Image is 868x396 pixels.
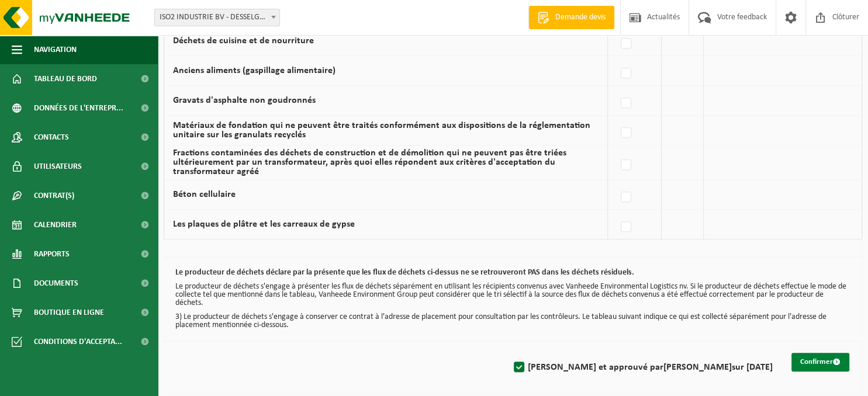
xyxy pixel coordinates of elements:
label: Béton cellulaire [173,190,236,199]
button: Confirmer [791,353,849,371]
b: Le producteur de déchets déclare par la présente que les flux de déchets ci-dessus ne se retrouve... [175,268,634,277]
span: Contrat(s) [34,181,74,210]
span: ISO2 INDUSTRIE BV - DESSELGEM [155,9,279,26]
span: Utilisateurs [34,152,82,181]
a: Demande devis [528,6,614,29]
label: Les plaques de plâtre et les carreaux de gypse [173,220,355,229]
p: Le producteur de déchets s'engage à présenter les flux de déchets séparément en utilisant les réc... [175,283,850,307]
span: Calendrier [34,210,77,239]
label: [PERSON_NAME] et approuvé par sur [DATE] [511,359,773,376]
span: Rapports [34,239,70,269]
p: 3) Le producteur de déchets s'engage à conserver ce contrat à l'adresse de placement pour consult... [175,313,850,329]
strong: [PERSON_NAME] [663,363,732,372]
label: Gravats d'asphalte non goudronnés [173,96,316,105]
label: Déchets de cuisine et de nourriture [173,36,314,46]
label: Fractions contaminées des déchets de construction et de démolition qui ne peuvent pas être triées... [173,148,566,176]
span: Navigation [34,35,77,64]
span: Boutique en ligne [34,298,104,327]
span: Contacts [34,123,69,152]
span: Données de l'entrepr... [34,93,123,123]
span: Demande devis [552,12,608,23]
label: Anciens aliments (gaspillage alimentaire) [173,66,336,75]
span: ISO2 INDUSTRIE BV - DESSELGEM [154,9,280,26]
span: Tableau de bord [34,64,97,93]
span: Conditions d'accepta... [34,327,122,356]
label: Matériaux de fondation qui ne peuvent être traités conformément aux dispositions de la réglementa... [173,121,590,140]
span: Documents [34,269,78,298]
